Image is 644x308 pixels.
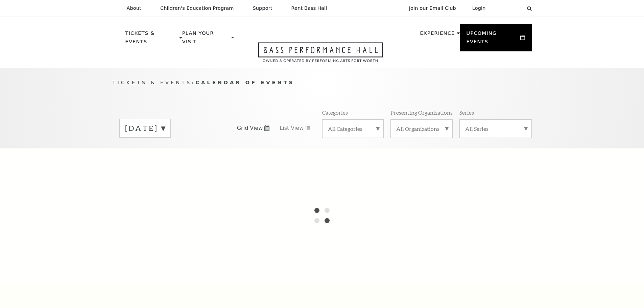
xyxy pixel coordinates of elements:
[467,29,519,50] p: Upcoming Events
[253,5,272,11] p: Support
[125,29,178,50] p: Tickets & Events
[237,124,263,132] span: Grid View
[420,29,455,41] p: Experience
[328,125,378,132] label: All Categories
[127,5,141,11] p: About
[113,78,532,87] p: /
[390,109,453,116] p: Presenting Organizations
[497,5,521,11] select: Select:
[396,125,447,132] label: All Organizations
[291,5,327,11] p: Rent Bass Hall
[125,123,165,134] label: [DATE]
[195,79,294,85] span: Calendar of Events
[465,125,526,132] label: All Series
[160,5,234,11] p: Children's Education Program
[113,79,192,85] span: Tickets & Events
[280,124,304,132] span: List View
[322,109,348,116] p: Categories
[459,109,474,116] p: Series
[182,29,230,50] p: Plan Your Visit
